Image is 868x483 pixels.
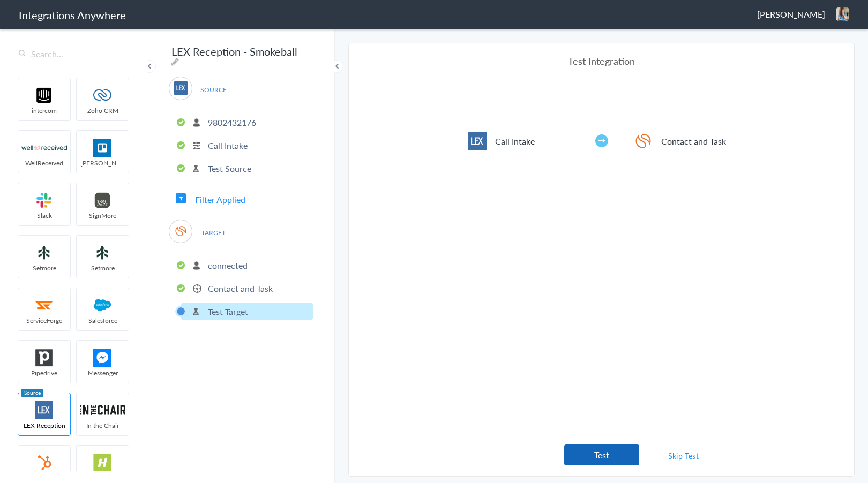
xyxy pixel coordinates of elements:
img: setmoreNew.jpg [21,244,67,262]
span: Setmore [77,263,129,273]
p: 9802432176 [208,116,256,129]
input: Search... [11,44,137,64]
span: In the Chair [77,421,129,430]
button: Test [564,444,639,465]
img: FBM.png [80,349,125,367]
span: Salesforce [77,316,129,325]
span: ServiceForge [18,316,70,325]
img: lex-app-logo.svg [174,81,188,95]
a: Skip Test [655,446,712,465]
span: [PERSON_NAME] [77,159,129,168]
span: [PERSON_NAME] [757,8,825,20]
span: SOURCE [193,82,234,97]
h5: Call Intake [495,135,567,147]
p: Contact and Task [208,282,273,295]
span: Messenger [77,368,129,378]
img: zoho-logo.svg [80,86,125,104]
p: Test Target [208,305,248,318]
img: pipedrive.png [21,349,67,367]
span: intercom [18,106,70,115]
span: SignMore [77,211,129,220]
span: Zoho CRM [77,106,129,115]
h1: Integrations Anywhere [19,7,126,22]
img: salesforce-logo.svg [80,296,125,314]
span: Pipedrive [18,368,70,378]
span: Filter Applied [195,193,245,206]
img: intercom-logo.svg [21,86,67,104]
img: slack-logo.svg [21,191,67,209]
img: trello.png [80,139,125,157]
img: signmore-logo.png [80,191,125,209]
img: wr-logo.svg [21,139,67,157]
p: Call Intake [208,139,248,152]
img: lex-app-logo.svg [468,132,487,150]
img: smokeball.svg [634,132,653,150]
img: lex-app-logo.svg [21,401,67,419]
p: Test Source [208,162,251,175]
p: connected [208,259,248,271]
img: serviceforge-icon.png [21,296,67,314]
img: setmoreNew.jpg [80,244,125,262]
img: hubspot-logo.svg [21,454,67,472]
h4: Test Integration [468,54,736,67]
span: LEX Reception [18,421,70,430]
span: Slack [18,211,70,220]
h5: Contact and Task [661,135,734,147]
span: TARGET [193,225,234,240]
span: WellReceived [18,159,70,168]
img: smokeball.svg [174,224,188,238]
img: hs-app-logo.svg [80,454,125,472]
span: Setmore [18,263,70,273]
img: 487988c7-6a8b-4663-9ca8-bc595b20aa78.jpeg [836,7,849,21]
img: inch-logo.svg [80,401,125,419]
